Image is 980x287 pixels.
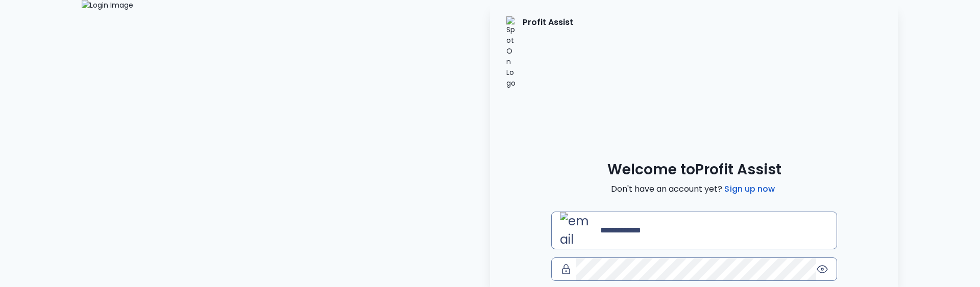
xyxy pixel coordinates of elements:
img: email [560,212,596,249]
p: Profit Assist [523,16,573,89]
span: Welcome to Profit Assist [607,161,781,179]
a: Sign up now [722,183,777,195]
img: SpotOn Logo [506,16,517,89]
span: Don't have an account yet? [611,183,777,195]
